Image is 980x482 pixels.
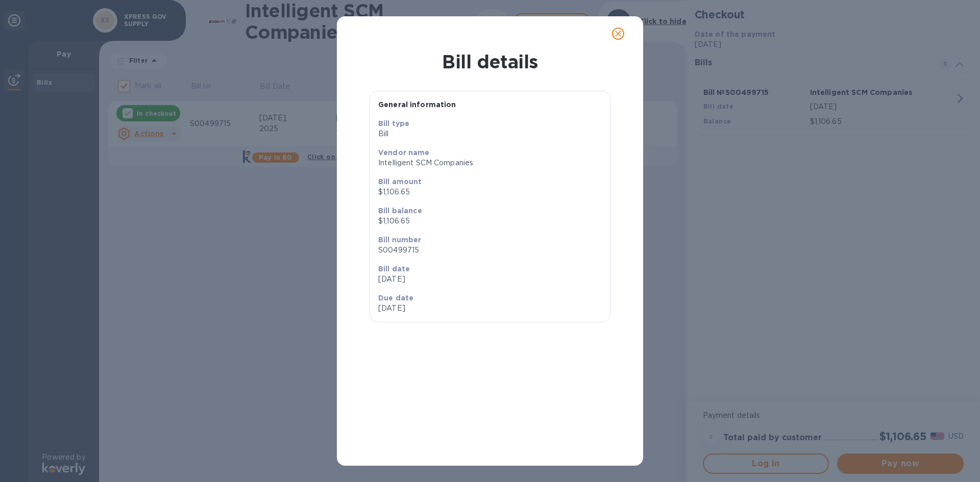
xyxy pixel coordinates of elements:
[378,294,413,302] b: Due date
[378,265,410,273] b: Bill date
[345,51,635,72] h1: Bill details
[378,158,602,168] p: Intelligent SCM Companies
[378,303,486,314] p: [DATE]
[378,100,456,109] b: General information
[378,177,422,186] b: Bill amount
[378,187,602,197] p: $1,106.65
[378,129,602,139] p: Bill
[378,245,602,256] p: S00499715
[378,216,602,226] p: $1,106.65
[378,148,430,157] b: Vendor name
[606,21,630,46] button: close
[378,274,602,285] p: [DATE]
[378,236,422,244] b: Bill number
[378,207,422,215] b: Bill balance
[378,119,409,128] b: Bill type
